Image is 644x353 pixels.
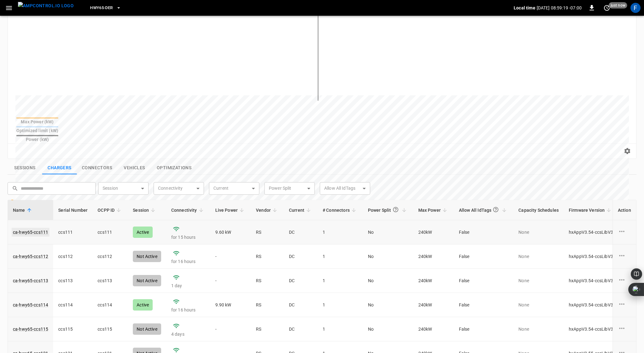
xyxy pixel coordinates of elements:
div: charge point options [618,324,631,334]
button: show latest charge points [42,161,77,175]
span: just now [609,2,627,8]
div: charge point options [618,252,631,261]
p: for 16 hours [171,307,205,313]
button: show latest vehicles [117,161,152,175]
div: Active [133,299,153,311]
div: charge point options [618,227,631,237]
td: - [210,317,251,341]
a: ca-hwy65-ccs115 [13,326,48,332]
button: set refresh interval [602,3,612,13]
td: 240 kW [413,293,454,317]
a: ca-hwy65-ccs111 [12,228,49,237]
th: Capacity Schedules [513,200,564,220]
p: None [518,326,559,332]
td: RS [251,317,284,341]
span: Name [13,206,33,214]
td: False [454,293,513,317]
button: show latest optimizations [152,161,196,175]
th: Serial Number [53,200,93,220]
span: OCPP ID [98,206,123,214]
td: DC [284,293,318,317]
a: ca-hwy65-ccs112 [13,253,48,260]
span: Power Split [368,204,408,216]
td: 9.90 kW [210,293,251,317]
td: ccs114 [93,293,128,317]
div: charge point options [618,276,631,285]
button: show latest connectors [77,161,117,175]
th: Action [613,200,636,220]
td: RS [251,293,284,317]
p: None [518,302,559,308]
span: HWY65-DER [90,4,113,12]
button: show latest sessions [8,161,42,175]
td: ccs115 [53,317,93,341]
span: Current [289,206,313,214]
td: False [454,317,513,341]
span: Allow All IdTags [459,204,508,216]
span: Session [133,206,157,214]
td: hxAppV3.54-ccsLibV3.4 [564,317,622,341]
div: profile-icon [630,3,641,13]
td: ccs115 [93,317,128,341]
span: # Connectors [323,206,358,214]
p: 4 days [171,331,205,337]
td: No [363,317,413,341]
span: Connectivity [171,206,205,214]
img: ampcontrol.io logo [18,2,74,10]
td: ccs114 [53,293,93,317]
button: HWY65-DER [88,2,123,14]
span: Vendor [256,206,279,214]
span: Firmware Version [569,206,613,214]
a: ca-hwy65-ccs113 [13,277,48,284]
td: 1 [318,317,363,341]
span: Live Power [215,206,246,214]
div: Not Active [133,323,161,335]
p: Local time [514,5,535,11]
a: ca-hwy65-ccs114 [13,302,48,308]
td: 1 [318,293,363,317]
p: [DATE] 08:59:19 -07:00 [537,5,582,11]
td: hxAppV3.54-ccsLibV3.4 [564,293,622,317]
td: DC [284,317,318,341]
td: No [363,293,413,317]
span: Max Power [418,206,449,214]
div: charge point options [618,300,631,310]
td: 240 kW [413,317,454,341]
